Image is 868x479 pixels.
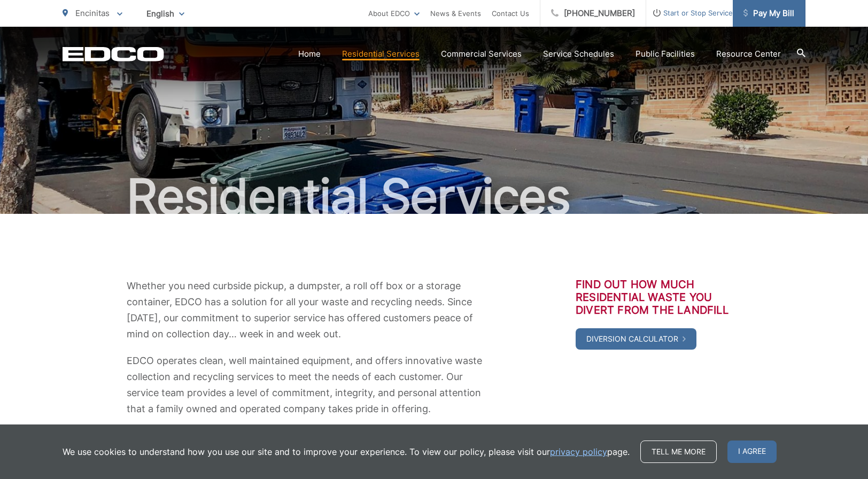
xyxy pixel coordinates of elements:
[368,7,420,20] a: About EDCO
[576,328,696,350] a: Diversion Calculator
[550,445,607,458] a: privacy policy
[576,278,741,316] h3: Find out how much residential waste you divert from the landfill
[63,47,164,61] a: EDCD logo. Return to the homepage.
[716,48,781,60] a: Resource Center
[635,48,695,60] a: Public Facilities
[63,445,630,458] p: We use cookies to understand how you use our site and to improve your experience. To view our pol...
[342,48,420,60] a: Residential Services
[441,48,522,60] a: Commercial Services
[127,278,485,342] p: Whether you need curbside pickup, a dumpster, a roll off box or a storage container, EDCO has a s...
[75,8,110,18] span: Encinitas
[640,441,717,463] a: Tell me more
[138,4,192,23] span: English
[743,7,794,20] span: Pay My Bill
[298,48,321,60] a: Home
[543,48,614,60] a: Service Schedules
[127,353,485,417] p: EDCO operates clean, well maintained equipment, and offers innovative waste collection and recycl...
[492,7,529,20] a: Contact Us
[63,170,805,223] h1: Residential Services
[430,7,481,20] a: News & Events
